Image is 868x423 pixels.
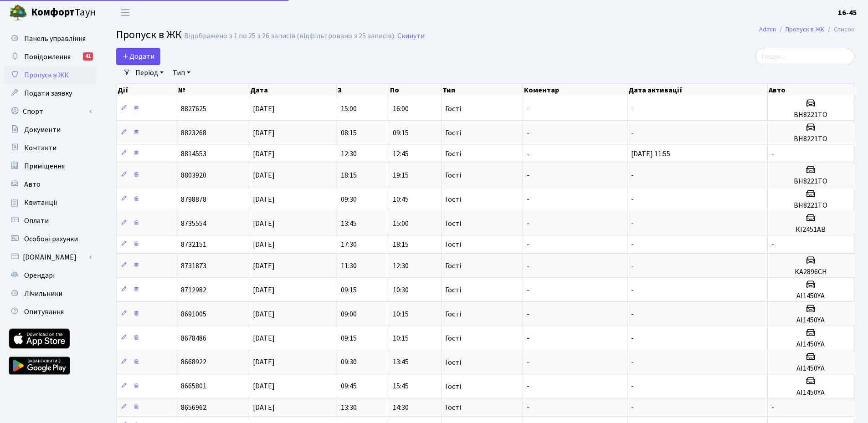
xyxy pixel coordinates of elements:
span: 18:15 [393,240,409,250]
span: Гості [445,286,461,294]
span: - [527,357,529,367]
span: Особові рахунки [24,234,78,244]
span: - [527,219,529,229]
span: 8656962 [181,403,206,413]
span: Гості [445,262,461,270]
span: [DATE] 11:55 [631,149,670,159]
th: № [177,84,249,97]
span: 18:15 [341,170,357,180]
span: - [631,309,634,319]
span: Авто [24,179,41,189]
span: - [527,382,529,392]
a: Панель управління [5,30,96,48]
a: Спорт [5,102,96,121]
span: - [771,240,774,250]
h5: АІ1450YA [771,388,850,397]
a: Подати заявку [5,84,96,102]
span: Додати [122,51,154,61]
span: Пропуск в ЖК [116,27,182,43]
h5: ВН8221ТО [771,177,850,186]
span: 09:15 [341,285,357,295]
a: Особові рахунки [5,230,96,248]
th: Дії [117,84,177,97]
img: logo.png [9,4,27,22]
span: Гості [445,220,461,227]
span: 8691005 [181,309,206,319]
span: Гості [445,150,461,158]
span: - [527,261,529,271]
a: Авто [5,175,96,194]
span: [DATE] [253,149,275,159]
span: [DATE] [253,219,275,229]
th: Дата [249,84,337,97]
span: - [771,149,774,159]
span: 19:15 [393,170,409,180]
h5: АІ1450YA [771,292,850,301]
span: Пропуск в ЖК [24,70,69,80]
span: 16:00 [393,104,409,114]
div: 41 [83,52,93,61]
th: З [337,84,389,97]
span: Гості [445,383,461,390]
a: Контакти [5,139,96,157]
span: [DATE] [253,309,275,319]
a: 16-45 [838,7,857,18]
input: Пошук... [755,48,854,65]
span: 17:30 [341,240,357,250]
div: Відображено з 1 по 25 з 26 записів (відфільтровано з 25 записів). [184,32,395,41]
span: Гості [445,105,461,112]
span: [DATE] [253,194,275,204]
span: 12:45 [393,149,409,159]
th: Дата активації [627,84,768,97]
span: Гості [445,404,461,411]
span: 10:15 [393,333,409,343]
span: [DATE] [253,128,275,138]
span: - [631,357,634,367]
span: - [631,382,634,392]
a: Орендарі [5,266,96,285]
span: 12:30 [393,261,409,271]
span: - [631,261,634,271]
span: Контакти [24,143,56,153]
span: 10:15 [393,309,409,319]
h5: КІ2451АВ [771,225,850,234]
span: 13:30 [341,403,357,413]
a: Додати [116,48,160,65]
span: 09:45 [341,382,357,392]
span: 8668922 [181,357,206,367]
a: [DOMAIN_NAME] [5,248,96,266]
span: 10:30 [393,285,409,295]
a: Квитанції [5,194,96,212]
a: Admin [759,25,776,34]
h5: ВН8221ТО [771,135,850,143]
span: - [527,149,529,159]
span: 09:15 [393,128,409,138]
span: Гості [445,359,461,366]
a: Опитування [5,303,96,321]
span: Опитування [24,307,64,317]
b: 16-45 [838,8,857,18]
span: Приміщення [24,161,65,171]
span: [DATE] [253,170,275,180]
a: Документи [5,121,96,139]
a: Приміщення [5,157,96,175]
span: 8665801 [181,382,206,392]
span: 8798878 [181,194,206,204]
a: Тип [169,65,194,81]
span: 10:45 [393,194,409,204]
span: 13:45 [341,219,357,229]
span: 8823268 [181,128,206,138]
span: 8814553 [181,149,206,159]
h5: КА2896СН [771,268,850,276]
a: Повідомлення41 [5,48,96,66]
span: - [527,128,529,138]
span: 15:00 [393,219,409,229]
a: Скинути [397,32,425,41]
span: 09:00 [341,309,357,319]
span: - [527,333,529,343]
span: [DATE] [253,240,275,250]
span: [DATE] [253,382,275,392]
span: [DATE] [253,403,275,413]
a: Оплати [5,212,96,230]
th: Тип [442,84,523,97]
